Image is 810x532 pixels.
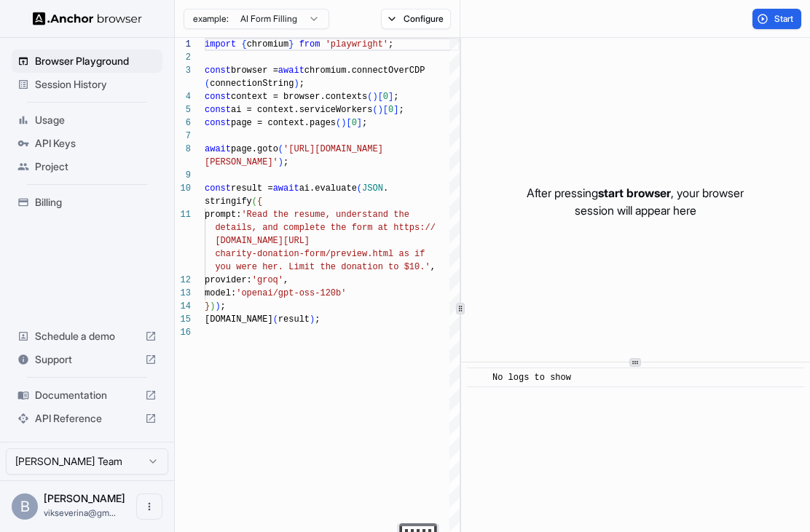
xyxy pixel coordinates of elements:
[378,105,383,115] span: )
[381,9,452,29] button: Configure
[367,92,372,102] span: (
[231,118,336,128] span: page = context.pages
[205,105,231,115] span: const
[231,105,372,115] span: ai = context.serviceWorkers
[430,262,436,272] span: ,
[175,313,191,326] div: 15
[315,314,320,325] span: ;
[35,329,139,344] span: Schedule a demo
[231,144,278,154] span: page.goto
[247,39,289,49] span: chromium
[252,275,283,285] span: 'groq'
[175,326,191,339] div: 16
[136,493,162,520] button: Open menu
[205,275,252,285] span: provider:
[299,39,321,49] span: from
[283,275,288,285] span: ,
[35,77,157,92] span: Session History
[257,196,262,207] span: {
[241,39,246,49] span: {
[205,144,231,154] span: await
[35,352,139,367] span: Support
[336,118,341,128] span: (
[252,196,257,207] span: (
[388,105,393,115] span: 0
[752,9,801,29] button: Start
[35,411,139,426] span: API Reference
[12,49,162,73] div: Browser Playground
[175,300,191,313] div: 14
[205,196,252,207] span: stringify
[273,183,299,194] span: await
[215,223,435,233] span: details, and complete the form at https://
[393,92,398,102] span: ;
[175,64,191,77] div: 3
[378,92,383,102] span: [
[205,183,231,194] span: const
[210,79,294,89] span: connectionString
[175,169,191,182] div: 9
[383,105,388,115] span: [
[12,132,162,155] div: API Keys
[273,314,278,325] span: (
[205,301,210,311] span: }
[388,39,393,49] span: ;
[215,236,310,246] span: [DOMAIN_NAME][URL]
[352,118,357,128] span: 0
[175,143,191,156] div: 8
[215,249,425,259] span: charity-donation-form/preview.html as if
[35,136,157,151] span: API Keys
[393,105,398,115] span: ]
[215,301,220,311] span: )
[33,12,142,25] img: Anchor Logo
[205,79,210,89] span: (
[299,183,357,194] span: ai.evaluate
[193,13,229,25] span: example:
[175,51,191,64] div: 2
[598,186,671,200] span: start browser
[205,65,231,76] span: const
[527,184,744,219] p: After pressing , your browser session will appear here
[12,407,162,430] div: API Reference
[35,54,157,68] span: Browser Playground
[372,92,377,102] span: )
[231,183,273,194] span: result =
[221,301,226,311] span: ;
[35,195,157,210] span: Billing
[304,65,425,76] span: chromium.connectOverCDP
[231,65,278,76] span: browser =
[299,79,304,89] span: ;
[175,130,191,143] div: 7
[362,118,367,128] span: ;
[357,118,362,128] span: ]
[44,492,125,504] span: Виктория Ясенко
[357,183,362,194] span: (
[215,262,430,272] span: you were her. Limit the donation to $10.'
[12,493,38,520] div: В
[205,210,241,220] span: prompt:
[383,92,388,102] span: 0
[205,288,236,298] span: model:
[278,157,283,167] span: )
[774,13,795,25] span: Start
[205,157,278,167] span: [PERSON_NAME]'
[44,507,116,518] span: vikseverina@gmail.com
[175,182,191,195] div: 10
[236,288,346,298] span: 'openai/gpt-oss-120b'
[205,314,273,325] span: [DOMAIN_NAME]
[346,118,351,128] span: [
[310,314,315,325] span: )
[362,183,383,194] span: JSON
[35,388,139,402] span: Documentation
[388,92,393,102] span: ]
[205,92,231,102] span: const
[278,65,304,76] span: await
[175,116,191,130] div: 6
[175,287,191,300] div: 13
[398,105,404,115] span: ;
[288,39,294,49] span: }
[231,92,367,102] span: context = browser.contexts
[12,325,162,348] div: Schedule a demo
[12,73,162,96] div: Session History
[210,301,215,311] span: )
